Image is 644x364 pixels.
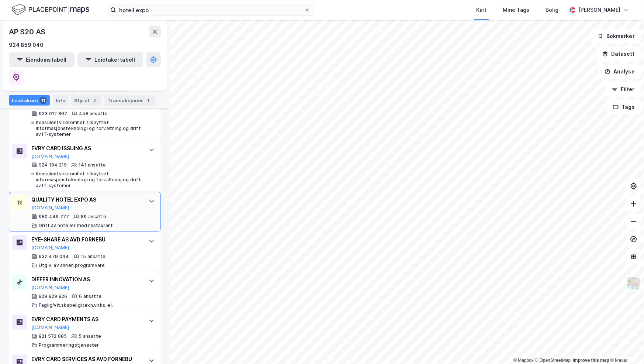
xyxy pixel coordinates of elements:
[145,97,152,104] div: 1
[31,324,69,330] button: [DOMAIN_NAME]
[31,245,69,251] button: [DOMAIN_NAME]
[71,95,101,106] div: Styret
[573,358,609,363] a: Improve this map
[31,154,69,159] button: [DOMAIN_NAME]
[9,52,75,67] button: Eiendomstabell
[79,162,106,168] div: 141 ansatte
[77,52,143,67] button: Leietakertabell
[39,254,69,260] div: 932 479 044
[39,302,113,308] div: Faglig/vit.skapelig/tekn.virks. el.
[36,120,141,137] div: Konsulentvirksomhet tilknyttet informasjonsteknologi og forvaltning og drift av IT-systemer
[591,29,641,44] button: Bokmerker
[596,47,641,61] button: Datasett
[31,195,141,204] div: QUALITY HOTEL EXPO AS
[79,333,101,339] div: 5 ansatte
[39,293,67,299] div: 929 929 926
[9,41,44,49] div: 924 859 040
[36,171,141,189] div: Konsulentvirksomhet tilknyttet informasjonsteknologi og forvaltning og drift av IT-systemer
[476,6,487,14] div: Kart
[535,358,571,363] a: OpenStreetMap
[31,315,141,324] div: EVRY CARD PAYMENTS AS
[79,293,101,299] div: 6 ansatte
[627,277,641,291] img: Z
[91,97,98,104] div: 2
[39,162,67,168] div: 924 194 219
[607,100,641,114] button: Tags
[607,329,644,364] iframe: Chat Widget
[31,235,141,244] div: EYE-SHARE AS AVD FORNEBU
[598,64,641,79] button: Analyse
[81,214,106,220] div: 89 ansatte
[31,205,69,211] button: [DOMAIN_NAME]
[39,214,69,220] div: 980 449 777
[81,254,105,260] div: 15 ansatte
[31,144,141,153] div: EVRY CARD ISSUING AS
[9,95,50,106] div: Leietakere
[53,95,68,106] div: Info
[12,3,89,16] img: logo.f888ab2527a4732fd821a326f86c7f29.svg
[39,223,113,229] div: Drift av hoteller med restaurant
[31,285,69,291] button: [DOMAIN_NAME]
[31,275,141,284] div: DIFFER INNOVATION AS
[578,6,620,14] div: [PERSON_NAME]
[79,111,108,117] div: 458 ansatte
[39,262,105,268] div: Utgiv. av annen programvare
[39,111,67,117] div: 933 012 867
[39,333,67,339] div: 921 572 085
[607,329,644,364] div: Kontrollprogram for chat
[546,6,558,14] div: Bolig
[9,26,47,38] div: AP S20 AS
[513,358,534,363] a: Mapbox
[39,342,99,348] div: Programmeringstjenester
[503,6,529,14] div: Mine Tags
[104,95,155,106] div: Transaksjoner
[116,4,304,16] input: Søk på adresse, matrikkel, gårdeiere, leietakere eller personer
[606,82,641,97] button: Filter
[39,97,47,104] div: 11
